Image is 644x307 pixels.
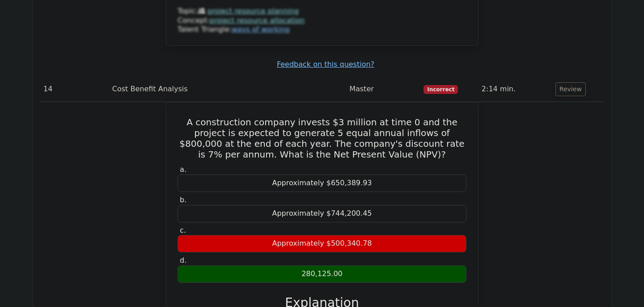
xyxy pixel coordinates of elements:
div: Approximately $650,389.93 [178,175,466,192]
div: Approximately $500,340.78 [178,235,466,252]
span: b. [180,196,186,204]
td: 2:14 min. [478,77,552,102]
span: a. [180,165,186,174]
a: Feedback on this question? [277,60,374,68]
a: ways of working [232,25,290,34]
div: Approximately $744,200.45 [178,205,466,222]
span: Incorrect [424,85,458,94]
div: Topic: [178,7,466,16]
a: project resource allocation [210,16,305,25]
span: c. [180,226,186,235]
div: Talent Triangle: [178,7,466,34]
a: project resource planning [208,7,299,15]
span: d. [180,256,186,264]
div: Concept: [178,16,466,26]
h5: A construction company invests $3 million at time 0 and the project is expected to generate 5 equ... [177,117,467,160]
td: 14 [40,77,109,102]
div: 280,125.00 [178,265,466,283]
td: Cost Benefit Analysis [109,77,346,102]
td: Master [346,77,420,102]
button: Review [555,82,586,96]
